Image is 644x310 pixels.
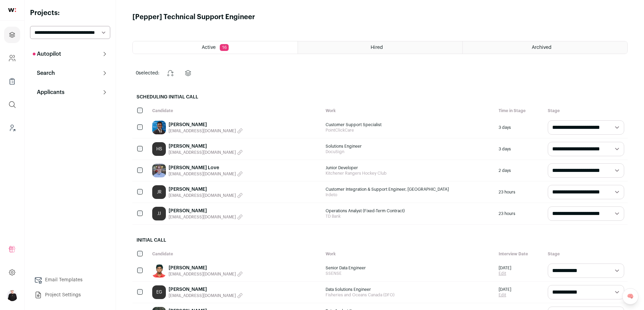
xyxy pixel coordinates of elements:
div: 23 hours [495,181,544,203]
button: [EMAIL_ADDRESS][DOMAIN_NAME] [169,150,243,155]
span: 0 [136,71,139,76]
a: Edit [499,292,511,298]
a: EG [152,285,166,299]
a: [PERSON_NAME] [169,121,243,128]
span: selected: [136,70,159,77]
a: Leads (Backoffice) [4,120,20,136]
h2: Initial Call [132,233,628,248]
div: Work [322,105,496,117]
p: Search [33,69,55,77]
div: Time in Stage [495,105,544,117]
a: HS [152,142,166,156]
span: Kitchener Rangers Hockey Club [326,171,492,176]
a: [PERSON_NAME] [169,143,243,150]
span: [DATE] [499,265,511,271]
span: Operations Analyst (Fixed-Term Contract) [326,208,492,214]
a: [PERSON_NAME] Love [169,164,243,171]
img: 9a638fe11f2512c5e383cc5039701ae9ca2355f7866afaaf905318ea09deda64.jpg [152,164,166,177]
div: Candidate [149,105,322,117]
span: [EMAIL_ADDRESS][DOMAIN_NAME] [169,150,236,155]
span: Solutions Engineer [326,144,492,149]
button: [EMAIL_ADDRESS][DOMAIN_NAME] [169,293,243,298]
p: Autopilot [33,50,61,58]
button: [EMAIL_ADDRESS][DOMAIN_NAME] [169,128,243,134]
span: Fisheries and Oceans Canada (DFO) [326,292,492,298]
span: [EMAIL_ADDRESS][DOMAIN_NAME] [169,214,236,220]
span: PointClickCare [326,127,492,133]
div: 2 days [495,160,544,181]
h2: Projects: [30,8,110,18]
span: [EMAIL_ADDRESS][DOMAIN_NAME] [169,171,236,177]
a: Company and ATS Settings [4,50,20,66]
a: 🧠 [622,288,639,305]
div: Candidate [149,248,322,260]
span: [DATE] [499,287,511,292]
span: [EMAIL_ADDRESS][DOMAIN_NAME] [169,193,236,198]
a: [PERSON_NAME] [169,286,243,293]
a: Email Templates [30,273,110,287]
img: 9240684-medium_jpg [7,290,18,301]
img: wellfound-shorthand-0d5821cbd27db2630d0214b213865d53afaa358527fdda9d0ea32b1df1b89c2c.svg [8,8,16,12]
a: JJ [152,207,166,220]
img: f04666fd345fdba96e870f6e8b5a41a8205c4345c611f5675e8314226d33c5d5.jpg [152,264,166,278]
button: [EMAIL_ADDRESS][DOMAIN_NAME] [169,171,243,177]
span: [EMAIL_ADDRESS][DOMAIN_NAME] [169,271,236,277]
button: Change stage [162,65,178,81]
img: b5149df90c35b373f693435227b5a498bccf11b76c7644b2dcc99542b191cdaf.jpg [152,121,166,134]
span: TD Bank [326,214,492,219]
a: Company Lists [4,73,20,90]
button: Applicants [30,85,110,99]
span: DocuSign [326,149,492,154]
span: Customer Support Specialist [326,122,492,127]
span: Archived [532,45,552,50]
span: [EMAIL_ADDRESS][DOMAIN_NAME] [169,128,236,134]
span: Junior Developer [326,165,492,171]
a: Projects [4,27,20,43]
span: [EMAIL_ADDRESS][DOMAIN_NAME] [169,293,236,298]
a: Edit [499,271,511,276]
h1: [Pepper] Technical Support Engineer [132,12,255,22]
span: Customer Integration & Support Engineer, [GEOGRAPHIC_DATA] [326,187,492,192]
div: Stage [544,105,628,117]
p: Applicants [33,88,65,96]
div: 23 hours [495,203,544,224]
div: Interview Date [495,248,544,260]
span: Hired [371,45,383,50]
button: [EMAIL_ADDRESS][DOMAIN_NAME] [169,271,243,277]
div: 3 days [495,138,544,160]
span: Senior Data Engineer [326,265,492,271]
span: Data Solutions Engineer [326,287,492,292]
button: Search [30,66,110,80]
a: [PERSON_NAME] [169,207,243,214]
a: [PERSON_NAME] [169,186,243,193]
div: Stage [544,248,628,260]
button: [EMAIL_ADDRESS][DOMAIN_NAME] [169,193,243,198]
button: Autopilot [30,47,110,61]
div: Work [322,248,496,260]
button: Open dropdown [7,290,18,301]
a: Project Settings [30,288,110,302]
a: JR [152,185,166,199]
h2: Scheduling Initial Call [132,90,628,105]
span: 16 [220,44,229,51]
button: [EMAIL_ADDRESS][DOMAIN_NAME] [169,214,243,220]
span: Active [202,45,216,50]
div: 3 days [495,117,544,138]
span: SSENSE [326,271,492,276]
a: [PERSON_NAME] [169,265,243,271]
a: Hired [298,41,462,54]
a: Archived [463,41,627,54]
span: Irdeto [326,192,492,198]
